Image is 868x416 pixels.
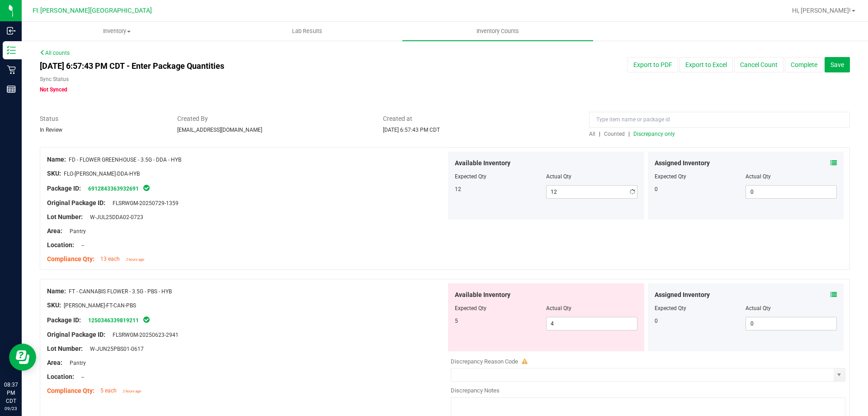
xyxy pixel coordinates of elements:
[142,183,151,192] span: In Sync
[65,360,86,366] span: Pantry
[655,158,710,168] span: Assigned Inventory
[126,258,144,262] span: 2 hours ago
[77,374,84,380] span: --
[47,331,105,338] span: Original Package ID:
[546,173,571,180] span: Actual Qty
[22,27,212,35] span: Inventory
[108,200,179,206] span: FLSRWGM-20250729-1359
[655,172,746,181] div: Expected Qty
[88,317,139,324] a: 1250346339819211
[47,227,62,234] span: Area:
[455,290,510,300] span: Available Inventory
[746,317,836,330] input: 0
[628,131,630,137] span: |
[746,186,836,198] input: 0
[47,199,105,206] span: Original Package ID:
[792,7,851,14] span: Hi, [PERSON_NAME]!
[4,405,18,412] p: 09/23
[47,387,94,394] span: Compliance Qty:
[47,345,83,352] span: Lot Number:
[100,387,117,394] span: 5 each
[177,127,262,133] span: [EMAIL_ADDRESS][DOMAIN_NAME]
[64,171,140,177] span: FLO-[PERSON_NAME]-DDA-HYB
[47,213,83,220] span: Lot Number:
[64,302,136,309] span: [PERSON_NAME]-FT-CAN-PBS
[547,317,637,330] input: 4
[47,301,61,309] span: SKU:
[655,290,710,300] span: Assigned Inventory
[834,368,845,381] span: select
[734,57,783,72] button: Cancel Count
[7,26,16,35] inline-svg: Inbound
[40,114,164,124] span: Status
[88,186,139,192] a: 6912843363932691
[7,65,16,74] inline-svg: Retail
[455,158,510,168] span: Available Inventory
[123,389,141,393] span: 2 hours ago
[547,186,637,198] input: 12
[455,305,486,311] span: Expected Qty
[65,228,86,234] span: Pantry
[546,305,571,311] span: Actual Qty
[7,46,16,55] inline-svg: Inventory
[100,256,120,262] span: 13 each
[47,316,81,324] span: Package ID:
[40,127,62,133] span: In Review
[108,332,179,338] span: FLSRWGM-20250623-2941
[47,170,61,177] span: SKU:
[9,344,36,371] iframe: Resource center
[142,315,151,324] span: In Sync
[599,131,600,137] span: |
[280,27,335,35] span: Lab Results
[455,318,458,324] span: 5
[830,61,844,68] span: Save
[745,304,837,312] div: Actual Qty
[655,304,746,312] div: Expected Qty
[602,131,628,137] a: Counted
[451,358,518,365] span: Discrepancy Reason Code
[47,156,66,163] span: Name:
[604,131,625,137] span: Counted
[7,85,16,94] inline-svg: Reports
[77,242,84,249] span: --
[47,185,81,192] span: Package ID:
[383,114,576,124] span: Created at
[22,22,212,41] a: Inventory
[464,27,531,35] span: Inventory Counts
[631,131,675,137] a: Discrepancy only
[4,381,18,405] p: 08:37 PM CDT
[655,185,746,193] div: 0
[655,317,746,325] div: 0
[679,57,733,72] button: Export to Excel
[47,373,74,380] span: Location:
[633,131,675,137] span: Discrepancy only
[85,346,144,352] span: W-JUN25PBS01-0617
[85,214,143,220] span: W-JUL25DDA02-0723
[33,7,152,14] span: Ft [PERSON_NAME][GEOGRAPHIC_DATA]
[451,386,845,395] div: Discrepancy Notes
[589,112,850,128] input: Type item name or package id
[177,114,370,124] span: Created By
[40,50,70,56] a: All counts
[455,186,461,192] span: 12
[627,57,678,72] button: Export to PDF
[383,127,440,133] span: [DATE] 6:57:43 PM CDT
[47,255,94,263] span: Compliance Qty:
[69,288,172,295] span: FT - CANNABIS FLOWER - 3.5G - PBS - HYB
[47,241,74,249] span: Location:
[589,131,595,137] span: All
[745,172,837,181] div: Actual Qty
[402,22,593,41] a: Inventory Counts
[40,86,67,93] span: Not Synced
[47,287,66,295] span: Name:
[589,131,599,137] a: All
[825,57,850,72] button: Save
[212,22,402,41] a: Lab Results
[785,57,823,72] button: Complete
[455,173,486,180] span: Expected Qty
[69,157,181,163] span: FD - FLOWER GREENHOUSE - 3.5G - DDA - HYB
[47,359,62,366] span: Area:
[40,75,69,83] label: Sync Status
[40,62,507,71] h4: [DATE] 6:57:43 PM CDT - Enter Package Quantities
